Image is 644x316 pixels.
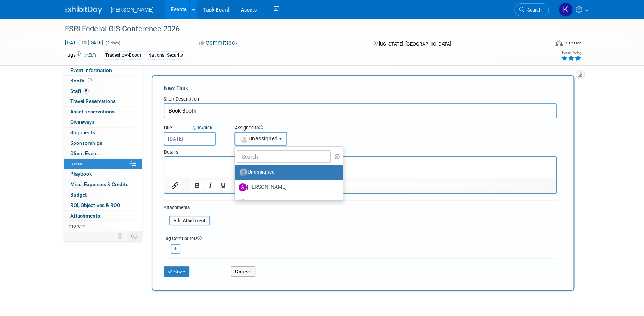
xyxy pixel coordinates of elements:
span: Shipments [70,129,95,135]
span: (2 days) [105,41,121,46]
span: Playbook [70,171,92,177]
button: Bold [190,180,203,191]
a: Edit [84,53,96,58]
iframe: Rich Text Area [164,157,556,178]
button: Committed [196,39,241,47]
a: Attachments [64,211,142,221]
input: Due Date [164,132,216,146]
a: Sponsorships [64,138,142,148]
img: ExhibitDay [65,6,102,14]
a: Search [514,3,549,16]
input: Search [237,150,331,163]
button: Underline [217,180,229,191]
a: Event Information [64,65,142,75]
i: Quick [192,125,203,131]
span: ROI, Objectives & ROO [70,202,120,208]
a: Budget [64,190,142,200]
div: Due [164,125,223,132]
span: Tasks [69,160,83,166]
div: Details [164,146,557,156]
a: Misc. Expenses & Credits [64,179,142,190]
span: 8 [83,88,89,94]
img: Unassigned-User-Icon.png [239,168,248,176]
label: [PERSON_NAME] [239,196,336,208]
span: Staff [70,88,89,94]
a: Booth [64,76,142,86]
img: Kim Hansen [559,3,573,17]
td: Tags [65,51,96,60]
a: Asset Reservations [64,107,142,117]
button: Insert/edit link [169,180,181,191]
button: Unassigned [234,132,287,146]
span: Travel Reservations [70,98,116,104]
span: Attachments [70,213,100,219]
span: [PERSON_NAME] [111,7,154,13]
div: National Security [146,51,185,59]
td: Toggle Event Tabs [127,231,142,241]
span: Booth not reserved yet [86,78,93,83]
a: Shipments [64,128,142,138]
input: Name of task or a short description [164,103,557,118]
label: [PERSON_NAME] [239,181,336,193]
a: Tasks [64,159,142,169]
span: Sponsorships [70,140,102,146]
span: Giveaways [70,119,94,125]
span: [US_STATE], [GEOGRAPHIC_DATA] [379,41,451,47]
a: Giveaways [64,117,142,127]
div: Tag Contributors [164,234,557,242]
div: Attachments [164,204,210,211]
span: more [69,223,81,229]
a: Staff8 [64,86,142,96]
span: Event Information [70,67,112,73]
span: Search [525,7,542,13]
span: Booth [70,78,93,84]
img: Format-Inperson.png [555,40,563,46]
div: Short Description [164,96,557,103]
div: In-Person [564,40,581,46]
span: to [81,40,88,46]
span: Asset Reservations [70,109,115,115]
a: Travel Reservations [64,96,142,106]
div: Assigned to [234,125,324,132]
button: Save [164,266,190,277]
a: ROI, Objectives & ROO [64,200,142,210]
div: Event Rating [561,51,581,55]
span: Misc. Expenses & Credits [70,181,128,187]
button: Italic [203,180,216,191]
label: Unassigned [239,166,336,178]
img: A.jpg [239,183,247,191]
a: Playbook [64,169,142,179]
div: Event Format [505,39,582,50]
span: Client Event [70,150,98,156]
a: more [64,221,142,231]
td: Personalize Event Tab Strip [114,231,127,241]
div: New Task [164,84,557,92]
a: Quickpick [191,125,214,131]
span: [DATE] [DATE] [65,39,104,46]
span: Unassigned [240,135,278,141]
span: Budget [70,192,87,198]
button: Cancel [231,266,255,277]
div: Tradeshow-Booth [103,51,143,59]
div: ESRI Federal GIS Conference 2026 [62,22,538,36]
a: Client Event [64,148,142,159]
